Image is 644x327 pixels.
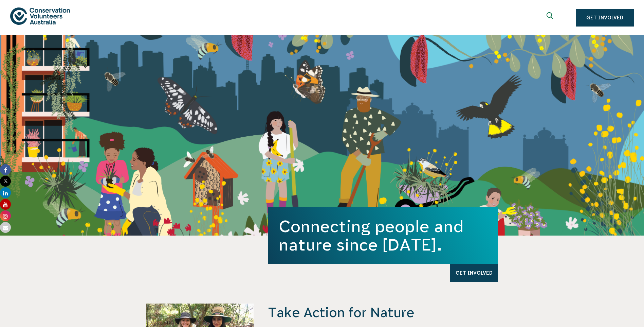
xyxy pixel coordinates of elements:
[618,6,634,22] button: Show mobile navigation menu
[10,7,70,25] img: logo.svg
[542,10,559,26] button: Expand search box Close search box
[450,264,498,282] a: Get Involved
[576,9,634,27] a: Get Involved
[268,304,498,321] h4: Take Action for Nature
[547,12,555,23] span: Expand search box
[279,217,487,254] h1: Connecting people and nature since [DATE].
